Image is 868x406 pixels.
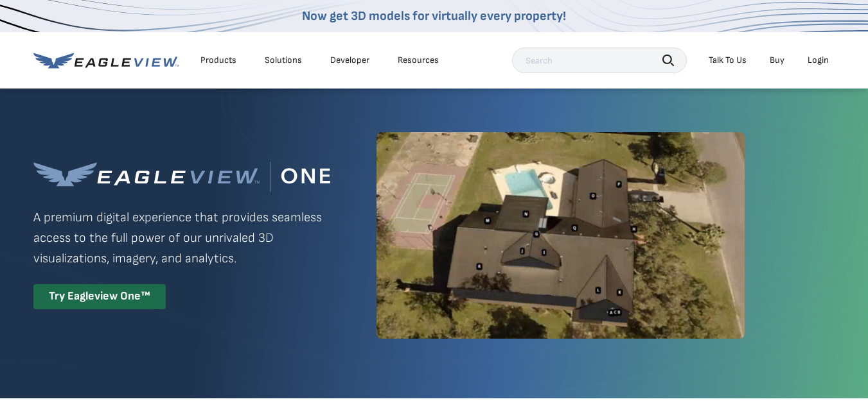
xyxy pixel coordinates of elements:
div: Try Eagleview One™ [33,284,166,309]
a: Buy [770,55,784,66]
div: Talk To Us [709,55,747,66]
img: Eagleview One™ [33,162,330,192]
input: Search [512,47,687,73]
div: Products [200,55,236,66]
a: Developer [330,55,369,66]
div: Solutions [265,55,302,66]
div: Resources [398,55,439,66]
a: Now get 3D models for virtually every property! [302,8,566,24]
div: Login [808,55,829,66]
p: A premium digital experience that provides seamless access to the full power of our unrivaled 3D ... [33,207,330,269]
